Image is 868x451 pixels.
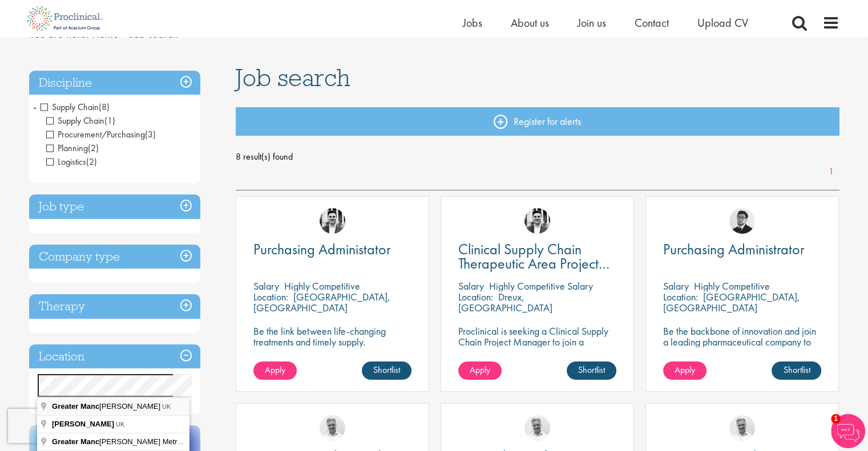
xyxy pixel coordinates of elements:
[253,290,390,314] p: [GEOGRAPHIC_DATA], [GEOGRAPHIC_DATA]
[694,279,770,292] p: Highly Competitive
[46,156,86,168] span: Logistics
[831,414,841,424] span: 1
[362,361,411,380] a: Shortlist
[284,279,360,292] p: Highly Competitive
[320,415,345,441] img: Joshua Bye
[46,142,99,154] span: Planning
[729,415,755,441] img: Joshua Bye
[823,165,839,178] a: 1
[567,361,616,380] a: Shortlist
[663,279,689,292] span: Salary
[29,194,200,219] h3: Job type
[729,208,755,234] img: Todd Wigmore
[578,15,606,30] a: Join us
[458,239,609,287] span: Clinical Supply Chain Therapeutic Area Project Manager
[52,437,99,446] span: Greater Manc
[675,364,695,376] span: Apply
[86,156,97,168] span: (2)
[663,290,698,303] span: Location:
[116,421,124,428] span: UK
[162,403,171,410] span: UK
[236,62,350,93] span: Job search
[41,101,99,113] span: Supply Chain
[46,128,145,140] span: Procurement/Purchasing
[52,437,223,446] span: [PERSON_NAME] Metropolitan Area
[511,15,549,30] a: About us
[29,294,200,319] h3: Therapy
[99,101,110,113] span: (8)
[145,128,156,140] span: (3)
[52,402,99,411] span: Greater Manc
[236,107,839,136] a: Register for alerts
[8,409,154,443] iframe: reCAPTCHA
[236,148,839,165] span: 8 result(s) found
[772,361,821,380] a: Shortlist
[458,242,616,271] a: Clinical Supply Chain Therapeutic Area Project Manager
[253,242,411,257] a: Purchasing Administator
[635,15,669,30] a: Contact
[663,290,800,314] p: [GEOGRAPHIC_DATA], [GEOGRAPHIC_DATA]
[463,15,482,30] a: Jobs
[253,361,297,380] a: Apply
[458,326,616,380] p: Proclinical is seeking a Clinical Supply Chain Project Manager to join a dynamic team dedicated t...
[46,142,88,154] span: Planning
[46,115,104,127] span: Supply Chain
[253,326,411,347] p: Be the link between life-changing treatments and timely supply.
[104,115,115,127] span: (1)
[88,142,99,154] span: (2)
[253,279,279,292] span: Salary
[663,361,706,380] a: Apply
[320,208,345,234] img: Edward Little
[33,98,37,115] span: -
[253,290,288,303] span: Location:
[663,242,821,257] a: Purchasing Administrator
[458,279,484,292] span: Salary
[253,239,391,259] span: Purchasing Administator
[29,344,200,369] h3: Location
[663,326,821,369] p: Be the backbone of innovation and join a leading pharmaceutical company to help keep life-changin...
[524,415,550,441] img: Joshua Bye
[29,71,200,95] h3: Discipline
[470,364,490,376] span: Apply
[489,279,593,292] p: Highly Competitive Salary
[29,245,200,269] h3: Company type
[41,101,110,113] span: Supply Chain
[46,128,156,140] span: Procurement/Purchasing
[458,290,552,314] p: Dreux, [GEOGRAPHIC_DATA]
[458,290,493,303] span: Location:
[46,115,115,127] span: Supply Chain
[265,364,285,376] span: Apply
[52,420,114,428] span: [PERSON_NAME]
[52,402,162,411] span: [PERSON_NAME]
[697,15,748,30] a: Upload CV
[831,414,865,448] img: Chatbot
[524,208,550,234] img: Edward Little
[663,239,805,259] span: Purchasing Administrator
[458,361,502,380] a: Apply
[46,156,97,168] span: Logistics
